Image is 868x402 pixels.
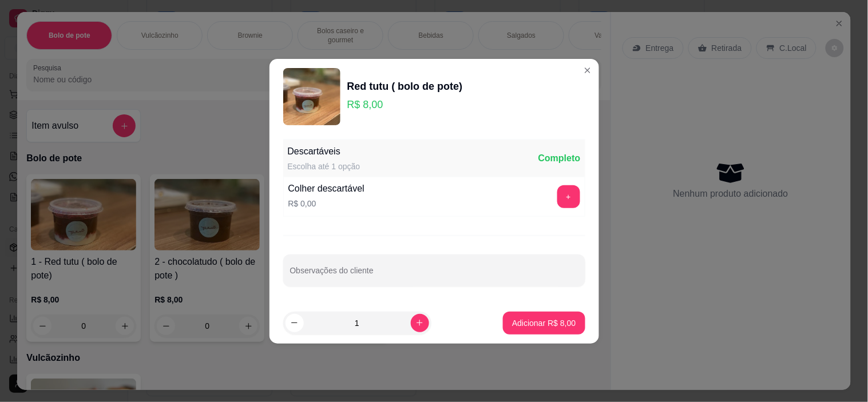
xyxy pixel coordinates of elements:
[283,68,340,125] img: product-image
[286,314,304,332] button: decrease-product-quantity
[288,198,364,209] p: R$ 0,00
[411,314,429,332] button: increase-product-quantity
[538,152,581,165] div: Completo
[347,97,463,113] p: R$ 8,00
[503,312,585,335] button: Adicionar R$ 8,00
[347,78,463,94] div: Red tutu ( bolo de pote)
[512,317,576,329] p: Adicionar R$ 8,00
[578,61,597,79] button: Close
[557,185,580,208] button: add
[288,182,364,196] div: Colher descartável
[290,269,578,281] input: Observações do cliente
[288,161,360,172] div: Escolha até 1 opção
[288,145,360,158] div: Descartáveis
